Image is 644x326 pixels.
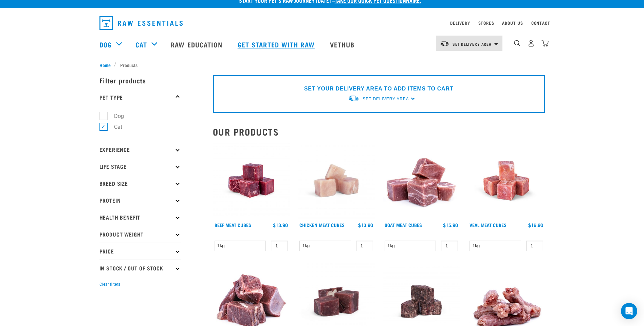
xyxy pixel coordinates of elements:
img: Raw Essentials Logo [99,16,183,30]
img: Chicken meat [298,142,375,219]
span: Set Delivery Area [363,97,409,101]
div: $13.90 [358,222,373,228]
img: 1184 Wild Goat Meat Cubes Boneless 01 [383,142,460,219]
input: 1 [526,241,543,251]
p: Experience [99,141,181,158]
span: Set Delivery Area [453,43,492,45]
p: SET YOUR DELIVERY AREA TO ADD ITEMS TO CART [304,85,453,93]
input: 1 [356,241,373,251]
a: Delivery [450,22,470,24]
img: home-icon-1@2x.png [514,40,520,46]
p: Pet Type [99,89,181,106]
label: Cat [103,123,125,131]
button: Clear filters [99,281,120,287]
p: Life Stage [99,158,181,175]
a: Chicken Meat Cubes [299,224,345,226]
img: user.png [528,40,535,47]
a: Raw Education [164,31,231,58]
a: About Us [502,22,523,24]
p: Protein [99,192,181,209]
a: Beef Meat Cubes [215,224,251,226]
a: Get started with Raw [231,31,323,58]
a: Goat Meat Cubes [385,224,422,226]
a: Dog [99,39,112,49]
nav: dropdown navigation [94,14,550,33]
p: Product Weight [99,226,181,243]
div: $16.90 [528,222,543,228]
div: $15.90 [443,222,458,228]
div: $13.90 [273,222,288,228]
img: van-moving.png [440,40,449,46]
input: 1 [441,241,458,251]
img: Beef Meat Cubes 1669 [213,142,290,219]
nav: breadcrumbs [99,61,545,68]
label: Dog [103,112,127,120]
a: Vethub [323,31,363,58]
a: Home [99,61,114,68]
a: Veal Meat Cubes [470,224,507,226]
img: Veal Meat Cubes8454 [468,142,545,219]
p: Filter products [99,72,181,89]
h2: Our Products [213,126,545,137]
img: van-moving.png [348,95,359,102]
input: 1 [271,241,288,251]
a: Stores [478,22,494,24]
img: home-icon@2x.png [541,40,549,47]
a: Contact [531,22,550,24]
p: Breed Size [99,175,181,192]
p: Health Benefit [99,209,181,226]
div: Open Intercom Messenger [621,303,637,319]
p: In Stock / Out Of Stock [99,260,181,277]
span: Home [99,61,111,68]
a: Cat [135,39,147,49]
p: Price [99,243,181,260]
